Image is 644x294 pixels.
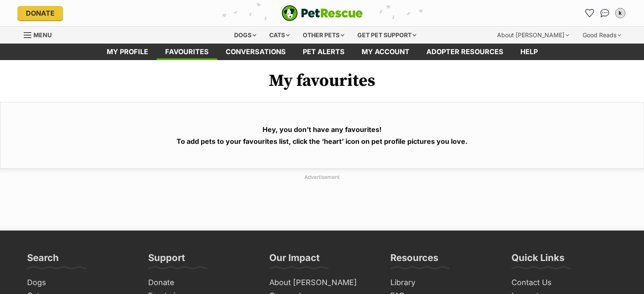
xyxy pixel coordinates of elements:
[512,44,546,60] a: Help
[387,276,500,289] a: Library
[390,252,438,269] h3: Resources
[269,252,320,269] h3: Our Impact
[27,252,59,269] h3: Search
[9,124,635,147] h3: Hey, you don’t have any favourites! To add pets to your favourites list, click the ‘heart’ icon o...
[600,9,609,17] img: chat-41dd97257d64d25036548639549fe6c8038ab92f7586957e7f3b1b290dea8141.svg
[148,252,185,269] h3: Support
[614,6,627,20] button: My account
[294,44,353,60] a: Pet alerts
[282,5,363,21] a: PetRescue
[577,27,627,44] div: Good Reads
[353,44,418,60] a: My account
[24,27,58,42] a: Menu
[297,27,350,44] div: Other pets
[263,27,296,44] div: Cats
[17,6,63,20] a: Donate
[157,44,217,60] a: Favourites
[616,9,625,17] div: k
[282,5,363,21] img: logo-e224e6f780fb5917bec1dbf3a21bbac754714ae5b6737aabdf751b685950b380.svg
[33,31,52,38] span: Menu
[508,276,621,289] a: Contact Us
[511,252,564,269] h3: Quick Links
[583,6,627,20] ul: Account quick links
[351,27,422,44] div: Get pet support
[583,6,597,20] a: Favourites
[228,27,262,44] div: Dogs
[24,276,136,289] a: Dogs
[418,44,512,60] a: Adopter resources
[491,27,575,44] div: About [PERSON_NAME]
[217,44,294,60] a: conversations
[598,6,612,20] a: Conversations
[145,276,257,289] a: Donate
[266,276,379,289] a: About [PERSON_NAME]
[98,44,157,60] a: My profile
